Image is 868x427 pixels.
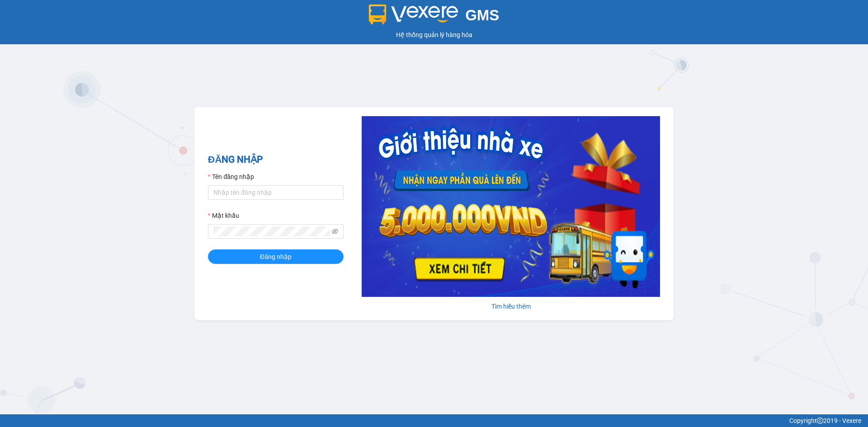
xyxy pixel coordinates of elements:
img: logo 2 [369,5,458,24]
label: Mật khẩu [208,211,239,221]
div: Copyright 2019 - Vexere [7,416,861,426]
span: copyright [817,418,823,424]
input: Mật khẩu [213,226,330,236]
span: eye-invisible [332,228,338,235]
button: Đăng nhập [208,249,344,264]
div: Tìm hiểu thêm [362,301,660,311]
span: Đăng nhập [260,252,292,262]
div: Hệ thống quản lý hàng hóa [2,30,866,40]
img: banner-0 [362,116,660,297]
a: GMS [369,14,500,21]
span: GMS [465,7,499,23]
label: Tên đăng nhập [208,172,254,182]
input: Tên đăng nhập [208,185,344,200]
h2: ĐĂNG NHẬP [208,152,344,167]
